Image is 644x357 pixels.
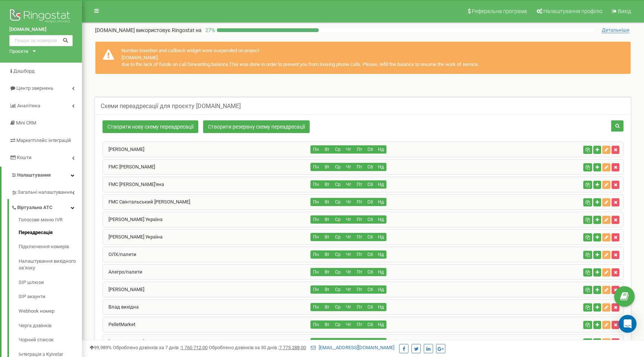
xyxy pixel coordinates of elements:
a: Переадресація [19,225,82,240]
button: Сб [364,163,376,171]
button: Вт [321,303,332,311]
button: Сб [364,215,376,224]
button: Пошук схеми переадресації [611,120,624,132]
button: Пт [354,215,365,224]
button: Сб [364,338,376,346]
button: Чт [343,233,354,241]
button: Вт [321,250,332,259]
button: Сб [364,198,376,206]
a: Загальні налаштування [11,184,82,199]
img: Ringostat logo [9,7,73,26]
a: PelletMarket [103,322,135,327]
a: Підключення номерів [19,240,82,254]
a: Webhook номер [19,304,82,319]
span: Вихід [618,8,631,14]
button: Чт [343,163,354,171]
a: Алегро/палети [103,269,142,275]
button: Нд [375,215,386,224]
a: [DOMAIN_NAME] [9,26,73,33]
button: Пт [354,320,365,329]
button: Вт [321,198,332,206]
button: Чт [343,268,354,276]
button: Вт [321,145,332,154]
button: Пт [354,303,365,311]
button: Вт [321,338,332,346]
span: Маркетплейс інтеграцій [16,138,71,143]
button: Ср [332,198,343,206]
button: Пн [310,303,322,311]
span: Налаштування профілю [543,8,602,14]
button: Пн [310,338,322,346]
button: Ср [332,285,343,294]
button: Нд [375,163,386,171]
button: Чт [343,250,354,259]
a: Чорний список [19,333,82,347]
span: Mini CRM [16,120,36,126]
span: 99,989% [89,345,112,350]
button: Пт [354,285,365,294]
button: Ср [332,303,343,311]
button: Ср [332,338,343,346]
a: FMC [PERSON_NAME] [103,164,155,170]
button: Пн [310,198,322,206]
span: Кошти [17,155,32,160]
a: [PERSON_NAME] Україна [103,217,162,222]
button: Чт [343,180,354,189]
button: Нд [375,285,386,294]
button: Сб [364,250,376,259]
span: Центр звернень [16,85,53,91]
button: Пн [310,320,322,329]
button: Ср [332,145,343,154]
button: Чт [343,285,354,294]
a: [PERSON_NAME] [103,146,144,152]
button: Сб [364,233,376,241]
p: 27 % [202,26,217,34]
span: використовує Ringostat на [136,27,202,33]
a: [EMAIL_ADDRESS][DOMAIN_NAME] [311,345,394,350]
button: Пт [354,250,365,259]
button: Пт [354,268,365,276]
u: 7 775 288,00 [279,345,306,350]
button: Пт [354,338,365,346]
button: Чт [343,215,354,224]
button: Сб [364,285,376,294]
span: Оброблено дзвінків за 7 днів : [113,345,208,350]
button: Пт [354,163,365,171]
button: Чт [343,145,354,154]
span: Налаштування [17,172,51,178]
button: Ср [332,233,343,241]
button: Пт [354,233,365,241]
a: FMC [PERSON_NAME]'яна [103,181,164,187]
a: Черга дзвінків [19,319,82,333]
button: Сб [364,180,376,189]
button: Пт [354,198,365,206]
a: [PERSON_NAME] [103,287,144,292]
a: Налаштування вихідного зв’язку [19,254,82,275]
button: Вт [321,285,332,294]
p: [DOMAIN_NAME] [95,26,202,34]
button: Пн [310,250,322,259]
a: ОЛХ/палети [103,252,136,257]
a: Налаштування [1,167,82,184]
button: Сб [364,320,376,329]
button: Ср [332,163,343,171]
button: Пт [354,145,365,154]
button: Вт [321,233,332,241]
span: Дашборд [13,68,35,74]
button: Ср [332,215,343,224]
button: Пн [310,180,322,189]
button: Пн [310,145,322,154]
button: Чт [343,198,354,206]
button: Нд [375,303,386,311]
button: Чт [343,338,354,346]
button: Пн [310,285,322,294]
span: Детальніше [602,27,629,33]
span: Загальні налаштування [18,189,72,196]
button: Нд [375,250,386,259]
button: Вт [321,215,332,224]
button: Чт [343,303,354,311]
div: Open Intercom Messenger [619,315,637,333]
input: Пошук за номером [9,35,73,46]
button: Ср [332,268,343,276]
button: Нд [375,198,386,206]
